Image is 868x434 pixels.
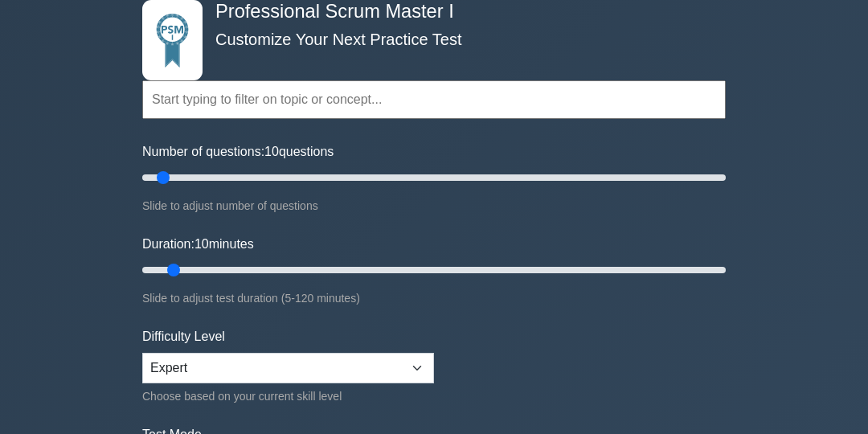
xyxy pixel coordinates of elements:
[142,142,334,162] label: Number of questions: questions
[142,196,726,215] div: Slide to adjust number of questions
[264,145,279,158] span: 10
[142,387,434,406] div: Choose based on your current skill level
[142,289,726,308] div: Slide to adjust test duration (5-120 minutes)
[142,80,726,119] input: Start typing to filter on topic or concept...
[194,237,209,251] span: 10
[142,235,254,254] label: Duration: minutes
[142,327,225,346] label: Difficulty Level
